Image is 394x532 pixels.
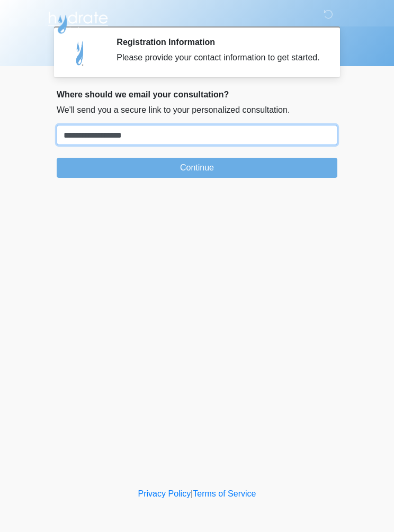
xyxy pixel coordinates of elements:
img: Hydrate IV Bar - Flagstaff Logo [46,8,110,34]
h2: Where should we email your consultation? [57,89,337,100]
a: | [191,489,193,498]
a: Privacy Policy [138,489,191,498]
img: Agent Avatar [65,37,96,69]
button: Continue [57,158,337,178]
p: We'll send you a secure link to your personalized consultation. [57,104,337,116]
div: Please provide your contact information to get started. [117,51,321,64]
a: Terms of Service [193,489,256,498]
